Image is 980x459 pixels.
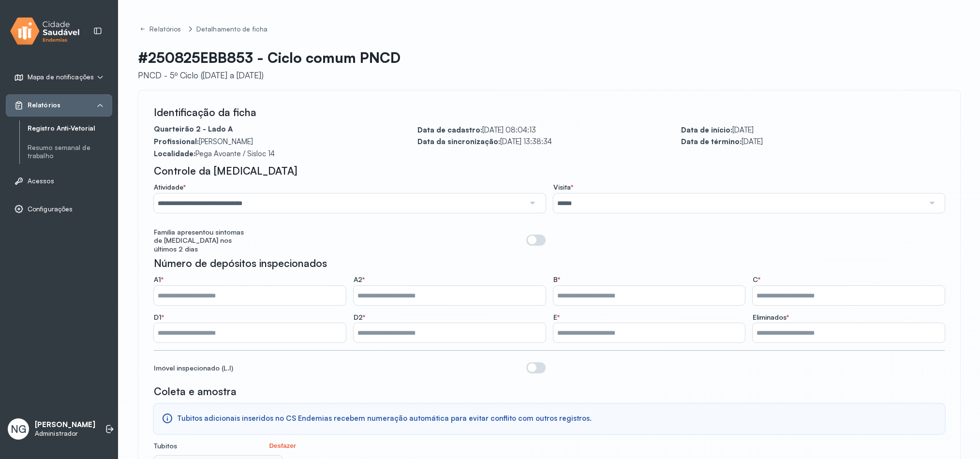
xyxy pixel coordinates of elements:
[14,176,104,186] a: Acessos
[138,49,401,66] p: #250825EBB853 - Ciclo comum PNCD
[14,204,104,214] a: Configurações
[28,177,54,185] span: Acessos
[154,137,199,146] span: Profissional:
[11,423,26,435] span: NG
[154,228,251,253] div: Família apresentou sintomas de [MEDICAL_DATA] nos últimos 2 dias
[417,137,500,146] span: Data da sincronização:
[154,313,164,322] span: D1
[154,125,417,135] div: Quarteirão 2 - Lado A
[177,414,592,423] span: Tubitos adicionais inseridos no CS Endemias recebem numeração automática para evitar conflito com...
[138,70,401,80] div: PNCD - 5º Ciclo ([DATE] a [DATE])
[681,137,742,146] span: Data de término:
[195,149,275,158] span: Pega Avoante / Sisloc 14
[154,442,299,450] div: Tubitos
[753,275,760,284] span: C
[28,73,94,81] span: Mapa de notificações
[154,275,163,284] span: A1
[154,183,186,192] span: Atividade
[28,205,73,213] span: Configurações
[10,15,80,47] img: logo.svg
[354,275,365,284] span: A2
[553,275,560,284] span: B
[742,137,763,146] span: [DATE]
[681,125,732,134] span: Data de início:
[266,442,299,450] button: Desfazer
[417,125,482,134] span: Data de cadastro:
[154,106,945,118] div: Identificação da ficha
[154,257,945,269] div: Número de depósitos inspecionados
[553,313,560,322] span: E
[28,142,112,162] a: Resumo semanal de trabalho
[28,122,112,134] a: Registro Anti-Vetorial
[553,183,573,192] span: Visita
[28,101,60,109] span: Relatórios
[154,149,195,158] span: Localidade:
[28,144,112,160] a: Resumo semanal de trabalho
[732,125,754,134] span: [DATE]
[138,23,185,35] a: Relatórios
[35,429,95,438] p: Administrador
[154,164,945,177] div: Controle da [MEDICAL_DATA]
[500,137,552,146] span: [DATE] 13:38:34
[199,137,253,146] span: [PERSON_NAME]
[154,364,233,372] div: Imóvel inspecionado (L.I)
[149,25,183,33] div: Relatórios
[194,23,269,35] a: Detalhamento de ficha
[482,125,536,134] span: [DATE] 08:04:13
[154,385,945,398] div: Coleta e amostra
[196,25,267,33] div: Detalhamento de ficha
[35,420,95,429] p: [PERSON_NAME]
[354,313,365,322] span: D2
[753,313,789,322] span: Eliminados
[28,124,112,133] a: Registro Anti-Vetorial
